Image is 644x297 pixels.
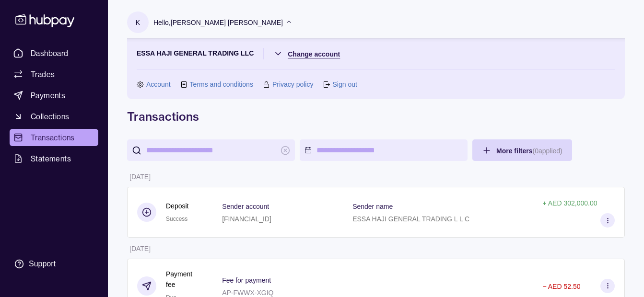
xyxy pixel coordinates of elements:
[352,203,393,210] p: Sender name
[146,139,276,161] input: search
[272,79,314,90] a: Privacy policy
[166,216,187,222] span: Success
[222,276,271,284] p: Fee for payment
[153,17,283,28] p: Hello, [PERSON_NAME] [PERSON_NAME]
[10,66,98,83] a: Trades
[136,17,140,28] p: K
[273,48,340,59] button: Change account
[31,69,55,80] span: Trades
[31,90,65,101] span: Payments
[129,245,151,252] p: [DATE]
[137,48,254,59] p: ESSA HAJI GENERAL TRADING LLC
[288,50,340,58] span: Change account
[31,111,69,122] span: Collections
[10,45,98,62] a: Dashboard
[166,269,203,290] p: Payment fee
[146,79,171,90] a: Account
[472,139,572,161] button: More filters(0applied)
[496,147,562,155] span: More filters
[542,199,597,207] p: + AED 302,000.00
[29,259,56,269] div: Support
[166,201,188,211] p: Deposit
[222,215,271,223] p: [FINANCIAL_ID]
[332,79,357,90] a: Sign out
[129,173,151,181] p: [DATE]
[352,215,469,223] p: ESSA HAJI GENERAL TRADING L L C
[542,283,580,290] p: − AED 52.50
[10,108,98,125] a: Collections
[222,289,273,297] p: AP-FWWX-XGIQ
[10,87,98,104] a: Payments
[10,150,98,167] a: Statements
[532,147,562,155] p: ( 0 applied)
[10,254,98,274] a: Support
[31,47,69,59] span: Dashboard
[190,79,253,90] a: Terms and conditions
[31,132,75,143] span: Transactions
[222,203,269,210] p: Sender account
[127,109,625,124] h1: Transactions
[31,153,71,164] span: Statements
[10,129,98,146] a: Transactions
